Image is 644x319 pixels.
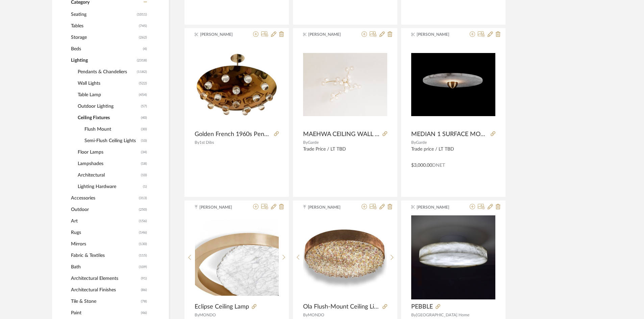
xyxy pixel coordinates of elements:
div: Trade price / LT TBD [411,147,495,158]
span: (156) [139,216,147,227]
span: (30) [141,124,147,135]
span: Eclipse Ceiling Lamp [195,303,249,311]
span: MAEHWA CEILING WALL 19 [303,131,380,138]
span: Fabric & Textiles [71,250,137,261]
span: Seating [71,9,135,20]
span: By [411,140,416,144]
span: (4) [143,44,147,54]
span: (1011) [137,9,147,20]
span: Semi-Flush Ceiling Lights [84,135,139,147]
img: Golden French 1960s Pendant Flush Light [195,43,279,127]
span: [PERSON_NAME] [417,204,459,210]
span: (109) [139,262,147,272]
span: Lighting [71,55,135,66]
span: By [303,140,308,144]
span: 1st Dibs [199,140,214,144]
img: Ola Flush-Mount Ceiling Light Fixture [303,225,387,289]
span: [PERSON_NAME] [308,31,351,37]
span: [PERSON_NAME] [199,204,242,210]
span: Outdoor Lighting [78,101,139,112]
span: By [303,313,308,317]
span: (146) [139,227,147,238]
span: (91) [141,273,147,284]
span: Art [71,215,137,227]
span: MONDO [199,313,216,317]
span: Bath [71,261,137,273]
span: By [195,313,199,317]
span: Ceiling Fixtures [78,112,139,124]
span: Garde [308,140,319,144]
span: (522) [139,78,147,89]
span: (130) [139,239,147,249]
span: Floor Lamps [78,147,139,158]
div: Trade Price / LT TBD [303,147,387,158]
span: Flush Mount [84,124,139,135]
span: Wall Lights [78,78,137,89]
span: [PERSON_NAME] [308,204,350,210]
span: Lampshades [78,158,139,169]
span: (2318) [137,55,147,66]
span: Table Lamp [78,89,137,101]
span: Beds [71,43,141,55]
span: (250) [139,204,147,215]
span: Accessories [71,192,137,204]
span: (78) [141,296,147,307]
span: Outdoor [71,204,137,215]
span: (46) [141,308,147,318]
img: MEDIAN 1 SURFACE MOUNT [411,53,495,116]
span: MEDIAN 1 SURFACE MOUNT [411,131,488,138]
span: DNET [432,163,445,168]
span: (10) [141,170,147,181]
span: (40) [141,112,147,123]
span: (57) [141,101,147,112]
span: (10) [141,135,147,146]
span: (34) [141,147,147,158]
span: (86) [141,285,147,295]
span: Mirrors [71,238,137,250]
span: (115) [139,250,147,261]
span: By [411,313,416,317]
img: PEBBLE [411,215,495,299]
span: Architectural [78,169,139,181]
span: [PERSON_NAME] [200,31,243,37]
span: (745) [139,21,147,31]
span: Architectural Elements [71,273,139,284]
span: Ola Flush-Mount Ceiling Light Fixture [303,303,380,311]
span: MONDO [308,313,324,317]
span: Storage [71,32,137,43]
span: Rugs [71,227,137,238]
span: $3,000.00 [411,163,432,168]
span: Golden French 1960s Pendant Flush Light [195,131,271,138]
span: Garde [416,140,427,144]
span: Tile & Stone [71,296,139,307]
div: 0 [195,43,279,127]
span: Architectural Finishes [71,284,139,296]
img: MAEHWA CEILING WALL 19 [303,53,387,116]
span: (454) [139,89,147,100]
span: (1182) [137,67,147,77]
img: Eclipse Ceiling Lamp [195,219,279,295]
span: [PERSON_NAME] [417,31,459,37]
span: By [195,140,199,144]
span: (262) [139,32,147,43]
span: Pendants & Chandeliers [78,66,135,78]
span: PEBBLE [411,303,433,311]
span: (313) [139,193,147,204]
span: [GEOGRAPHIC_DATA] Home [416,313,469,317]
span: Tables [71,20,137,32]
span: Paint [71,307,139,319]
span: (18) [141,158,147,169]
span: Lighting Hardware [78,181,141,192]
span: (1) [143,181,147,192]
